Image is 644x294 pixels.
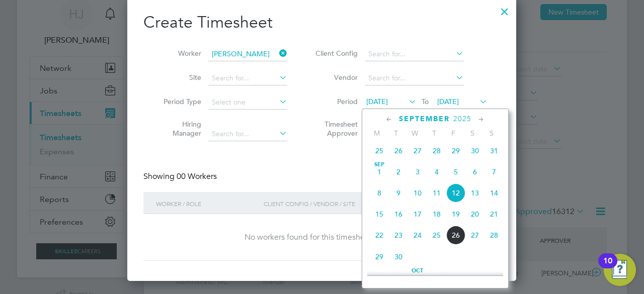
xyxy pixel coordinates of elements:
span: 16 [389,205,408,224]
span: 4 [427,162,446,181]
span: 30 [389,247,408,266]
span: 20 [465,205,485,224]
input: Search for... [365,71,464,85]
span: 26 [389,141,408,160]
span: [DATE] [437,97,459,106]
div: 10 [603,261,612,274]
h2: Create Timesheet [143,12,500,33]
span: [DATE] [366,97,388,106]
span: 3 [446,268,465,287]
span: S [482,129,501,138]
span: S [463,129,482,138]
span: 3 [408,162,427,181]
div: No workers found for this timesheet period. [153,232,490,243]
span: 19 [446,205,465,224]
span: 4 [465,268,485,287]
span: 2 [389,162,408,181]
span: 7 [485,162,504,181]
span: 18 [427,205,446,224]
span: 27 [465,226,485,245]
label: Period Type [156,97,201,106]
span: To [419,95,432,108]
span: W [406,129,425,138]
span: 12 [446,183,465,203]
label: Site [156,73,201,82]
span: 1 [408,268,427,287]
label: Timesheet Approver [312,120,358,138]
input: Search for... [365,47,464,61]
span: 23 [389,226,408,245]
span: 27 [408,141,427,160]
span: 2 [427,268,446,287]
div: Showing [143,171,219,182]
span: 5 [446,162,465,181]
span: 25 [370,141,389,160]
span: 29 [370,247,389,266]
label: Hiring Manager [156,120,201,138]
span: 00 Workers [177,171,217,181]
span: T [386,129,406,138]
span: 31 [485,141,504,160]
span: T [425,129,444,138]
span: 24 [408,226,427,245]
span: 28 [485,226,504,245]
span: 30 [465,141,485,160]
span: 6 [465,162,485,181]
span: 26 [446,226,465,245]
span: 11 [427,183,446,203]
span: Oct [408,268,427,273]
label: Worker [156,49,201,58]
span: 28 [427,141,446,160]
input: Search for... [208,127,287,141]
span: Sep [370,162,389,167]
button: Open Resource Center, 10 new notifications [604,254,636,286]
span: F [444,129,463,138]
input: Search for... [208,47,287,61]
span: 14 [485,183,504,203]
input: Search for... [208,71,287,85]
span: 8 [370,183,389,203]
span: 2025 [453,115,471,123]
span: M [367,129,386,138]
span: 15 [370,205,389,224]
span: 1 [370,162,389,181]
label: Vendor [312,73,358,82]
div: Client Config / Vendor / Site [261,192,423,215]
label: Client Config [312,49,358,58]
span: September [399,115,450,123]
span: 10 [408,183,427,203]
span: 25 [427,226,446,245]
span: 9 [389,183,408,203]
span: 29 [446,141,465,160]
span: 21 [485,205,504,224]
span: 17 [408,205,427,224]
input: Select one [208,95,287,110]
span: 22 [370,226,389,245]
label: Period [312,97,358,106]
div: Worker / Role [153,192,261,215]
span: 13 [465,183,485,203]
span: 5 [485,268,504,287]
